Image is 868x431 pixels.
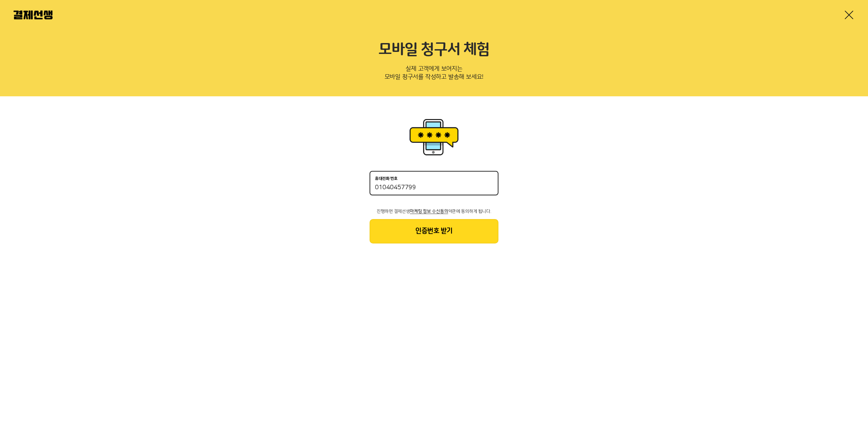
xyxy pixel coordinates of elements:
p: 진행하면 결제선생 약관에 동의하게 됩니다. [370,209,498,214]
img: 결제선생 [14,11,53,19]
span: 마케팅 정보 수신동의 [410,209,448,214]
img: 휴대폰인증 이미지 [407,117,461,157]
p: 실제 고객에게 보여지는 모바일 청구서를 작성하고 발송해 보세요! [14,63,854,85]
h2: 모바일 청구서 체험 [14,41,854,59]
input: 휴대전화 번호 [375,184,493,192]
p: 휴대전화 번호 [375,176,398,181]
button: 인증번호 받기 [370,219,498,243]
